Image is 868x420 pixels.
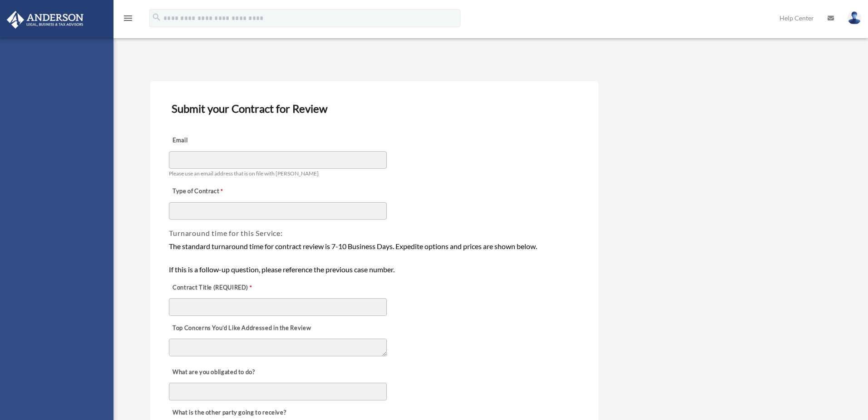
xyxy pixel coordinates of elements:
span: Please use an email address that is on file with [PERSON_NAME] [169,170,319,177]
i: search [152,12,162,22]
a: menu [123,16,133,24]
label: Contract Title (REQUIRED) [169,281,260,294]
img: Anderson Advisors Platinum Portal [4,11,86,29]
img: User Pic [848,11,861,25]
div: The standard turnaround time for contract review is 7-10 Business Days. Expedite options and pric... [169,240,579,275]
label: Type of Contract [169,185,260,198]
label: Email [169,135,260,147]
label: What are you obligated to do? [169,366,260,379]
label: Top Concerns You’d Like Addressed in the Review [169,322,313,335]
h3: Submit your Contract for Review [168,99,580,118]
label: What is the other party going to receive? [169,406,288,419]
i: menu [123,13,133,24]
span: Turnaround time for this Service: [169,229,282,237]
